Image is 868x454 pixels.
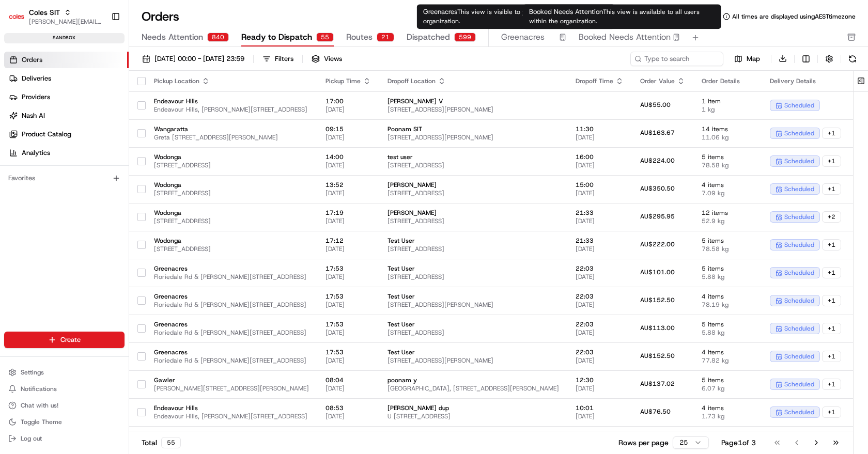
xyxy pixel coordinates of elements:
[326,412,371,420] span: [DATE]
[822,239,841,251] div: + 1
[154,404,309,412] span: Endeavour Hills
[207,33,229,42] div: 840
[388,97,559,105] span: [PERSON_NAME] V
[576,384,624,393] span: [DATE]
[407,31,450,43] span: Dispatched
[822,406,841,418] div: + 1
[154,105,309,114] span: Endeavour Hills, [PERSON_NAME][STREET_ADDRESS]
[326,348,371,356] span: 17:53
[702,320,753,328] span: 5 items
[618,437,669,448] p: Rows per page
[529,8,700,25] span: This view is available to all users within the organization.
[702,273,753,281] span: 5.88 kg
[702,181,753,189] span: 4 items
[784,213,814,221] span: scheduled
[4,89,129,105] a: Providers
[640,129,675,137] span: AU$163.67
[388,153,559,161] span: test user
[784,296,814,305] span: scheduled
[640,184,675,193] span: AU$350.50
[29,7,60,18] button: Coles SIT
[154,54,244,64] span: [DATE] 00:00 - [DATE] 23:59
[377,33,394,42] div: 21
[22,55,42,65] span: Orders
[137,52,249,66] button: [DATE] 00:00 - [DATE] 23:59
[576,209,624,217] span: 21:33
[326,376,371,384] span: 08:04
[154,356,309,365] span: Floriedale Rd & [PERSON_NAME][STREET_ADDRESS]
[241,31,312,43] span: Ready to Dispatch
[346,31,373,43] span: Routes
[154,320,309,328] span: Greenacres
[4,170,125,186] div: Favorites
[576,412,624,420] span: [DATE]
[702,404,753,412] span: 4 items
[22,74,51,83] span: Deliveries
[576,161,624,169] span: [DATE]
[154,412,309,420] span: Endeavour Hills, [PERSON_NAME][STREET_ADDRESS]
[579,31,671,43] span: Booked Needs Attention
[10,10,31,30] img: Nash
[154,328,309,337] span: Floriedale Rd & [PERSON_NAME][STREET_ADDRESS]
[576,189,624,197] span: [DATE]
[784,352,814,361] span: scheduled
[732,12,856,21] span: All times are displayed using AEST timezone
[326,209,371,217] span: 17:19
[784,101,814,109] span: scheduled
[35,98,169,108] div: Start new chat
[576,153,624,161] span: 16:00
[388,245,559,253] span: [STREET_ADDRESS]
[326,133,371,142] span: [DATE]
[417,4,615,29] div: Greenacres
[21,401,58,410] span: Chat with us!
[822,128,841,139] div: + 1
[324,54,342,64] span: Views
[326,105,371,114] span: [DATE]
[154,348,309,356] span: Greenacres
[702,77,753,85] div: Order Details
[388,133,559,142] span: [STREET_ADDRESS][PERSON_NAME]
[4,70,129,87] a: Deliveries
[326,320,371,328] span: 17:53
[576,77,624,85] div: Dropoff Time
[388,328,559,337] span: [STREET_ADDRESS]
[576,237,624,245] span: 21:33
[4,365,125,380] button: Settings
[576,301,624,309] span: [DATE]
[822,295,841,306] div: + 1
[747,54,760,64] span: Map
[326,161,371,169] span: [DATE]
[87,150,96,159] div: 💻
[702,301,753,309] span: 78.19 kg
[640,296,675,304] span: AU$152.50
[326,125,371,133] span: 09:15
[702,376,753,384] span: 5 items
[576,133,624,142] span: [DATE]
[154,264,309,273] span: Greenacres
[154,97,309,105] span: Endeavour Hills
[702,348,753,356] span: 4 items
[640,156,675,165] span: AU$224.00
[154,209,309,217] span: Wodonga
[576,348,624,356] span: 22:03
[640,352,675,360] span: AU$152.50
[388,181,559,189] span: [PERSON_NAME]
[702,161,753,169] span: 78.58 kg
[576,181,624,189] span: 15:00
[523,4,721,29] div: Booked Needs Attention
[388,273,559,281] span: [STREET_ADDRESS]
[4,431,125,446] button: Log out
[154,384,309,393] span: [PERSON_NAME][STREET_ADDRESS][PERSON_NAME]
[388,412,559,420] span: U [STREET_ADDRESS]
[702,328,753,337] span: 5.88 kg
[388,384,559,393] span: [GEOGRAPHIC_DATA], [STREET_ADDRESS][PERSON_NAME]
[176,101,188,114] button: Start new chat
[4,145,129,161] a: Analytics
[576,292,624,301] span: 22:03
[326,217,371,225] span: [DATE]
[576,320,624,328] span: 22:03
[326,356,371,365] span: [DATE]
[98,149,166,160] span: API Documentation
[640,408,671,416] span: AU$76.50
[154,376,309,384] span: Gawler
